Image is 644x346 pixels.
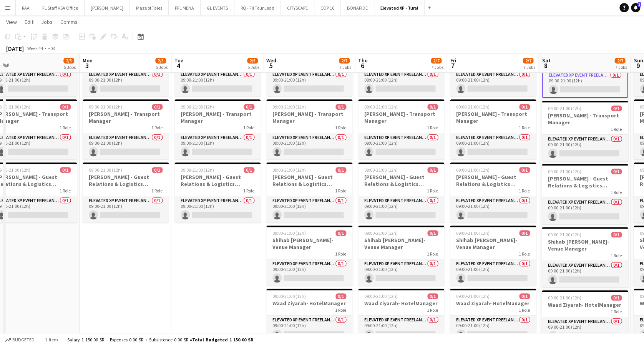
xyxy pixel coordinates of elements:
[25,18,33,25] span: Edit
[364,293,398,299] span: 09:00-21:00 (12h)
[266,99,352,159] div: 09:00-21:00 (12h)0/1[PERSON_NAME] - Transport Manager1 RoleElevated XP Event Freelancer0/109:00-2...
[64,64,76,70] div: 5 Jobs
[519,251,530,257] span: 1 Role
[16,0,36,15] button: RAA
[272,104,306,110] span: 09:00-21:00 (12h)
[244,104,254,110] span: 0/1
[364,230,398,236] span: 09:00-21:00 (12h)
[266,70,352,96] app-card-role: Elevated XP Event Freelancer0/109:00-21:00 (12h)
[364,167,398,173] span: 09:00-21:00 (12h)
[83,162,169,222] div: 09:00-21:00 (12h)0/1[PERSON_NAME] - Guest Relations & Logistics Manager Onsite1 RoleElevated XP E...
[611,295,622,301] span: 0/1
[450,162,536,222] app-job-card: 09:00-21:00 (12h)0/1[PERSON_NAME] - Guest Relations & Logistics Manager Onsite1 RoleElevated XP E...
[266,226,352,286] app-job-card: 09:00-21:00 (12h)0/1Shihab [PERSON_NAME]- Venue Manager1 RoleElevated XP Event Freelancer0/109:00...
[181,104,214,110] span: 09:00-21:00 (12h)
[548,295,581,301] span: 09:00-21:00 (12h)
[450,316,536,342] app-card-role: Elevated XP Event Freelancer0/109:00-21:00 (12h)
[450,99,536,159] div: 09:00-21:00 (12h)0/1[PERSON_NAME] - Transport Manager1 RoleElevated XP Event Freelancer0/109:00-2...
[83,57,93,64] span: Mon
[450,226,536,286] app-job-card: 09:00-21:00 (12h)0/1Shihab [PERSON_NAME]- Venue Manager1 RoleElevated XP Event Freelancer0/109:00...
[542,164,628,224] app-job-card: 09:00-21:00 (12h)0/1[PERSON_NAME] - Guest Relations & Logistics Manager Onsite1 RoleElevated XP E...
[60,18,78,25] span: Comms
[335,230,346,236] span: 0/1
[60,188,71,194] span: 1 Role
[358,237,444,251] h3: Shihab [PERSON_NAME]- Venue Manager
[364,104,398,110] span: 09:00-21:00 (12h)
[519,230,530,236] span: 0/1
[542,301,628,308] h3: Waad Ziyarah- HotelManager
[155,58,166,64] span: 2/5
[456,230,490,236] span: 09:00-21:00 (12h)
[3,17,20,27] a: View
[266,259,352,286] app-card-role: Elevated XP Event Freelancer0/109:00-21:00 (12h)
[174,162,261,222] app-job-card: 09:00-21:00 (12h)0/1[PERSON_NAME] - Guest Relations & Logistics Manager Onsite1 RoleElevated XP E...
[339,64,351,70] div: 7 Jobs
[542,238,628,252] h3: Shihab [PERSON_NAME]- Venue Manager
[22,17,37,27] a: Edit
[272,230,306,236] span: 09:00-21:00 (12h)
[427,104,438,110] span: 0/1
[6,18,17,25] span: View
[266,316,352,342] app-card-role: Elevated XP Event Freelancer0/109:00-21:00 (12h)
[450,70,536,96] app-card-role: Elevated XP Event Freelancer0/109:00-21:00 (12h)
[174,133,261,159] app-card-role: Elevated XP Event Freelancer0/109:00-21:00 (12h)
[89,167,122,173] span: 09:00-21:00 (12h)
[4,336,36,344] button: Budgeted
[266,300,352,307] h3: Waad Ziyarah- HotelManager
[450,289,536,342] div: 09:00-21:00 (12h)0/1Waad Ziyarah- HotelManager1 RoleElevated XP Event Freelancer0/109:00-21:00 (12h)
[83,174,169,187] h3: [PERSON_NAME] - Guest Relations & Logistics Manager Onsite
[611,232,622,237] span: 0/1
[358,289,444,342] app-job-card: 09:00-21:00 (12h)0/1Waad Ziyarah- HotelManager1 RoleElevated XP Event Freelancer0/109:00-21:00 (12h)
[174,196,261,222] app-card-role: Elevated XP Event Freelancer0/109:00-21:00 (12h)
[358,133,444,159] app-card-role: Elevated XP Event Freelancer0/109:00-21:00 (12h)
[519,293,530,299] span: 0/1
[358,259,444,286] app-card-role: Elevated XP Event Freelancer0/109:00-21:00 (12h)
[281,0,314,15] button: CITYSCAPE
[156,64,168,70] div: 5 Jobs
[335,251,346,257] span: 1 Role
[542,198,628,224] app-card-role: Elevated XP Event Freelancer0/109:00-21:00 (12h)
[234,0,281,15] button: RQ - FII Tour Lead
[335,293,346,299] span: 0/1
[173,61,183,70] span: 4
[542,57,550,64] span: Sat
[542,290,628,343] app-job-card: 09:00-21:00 (12h)0/1Waad Ziyarah- HotelManager1 RoleElevated XP Event Freelancer0/109:00-21:00 (12h)
[174,110,261,124] h3: [PERSON_NAME] - Transport Manager
[266,162,352,222] app-job-card: 09:00-21:00 (12h)0/1[PERSON_NAME] - Guest Relations & Logistics Manager Onsite1 RoleElevated XP E...
[335,188,346,194] span: 1 Role
[247,58,258,64] span: 2/5
[42,337,61,343] span: 1 item
[542,101,628,161] app-job-card: 09:00-21:00 (12h)0/1[PERSON_NAME] - Transport Manager1 RoleElevated XP Event Freelancer0/109:00-2...
[12,337,35,343] span: Budgeted
[548,105,581,111] span: 09:00-21:00 (12h)
[83,110,169,124] h3: [PERSON_NAME] - Transport Manager
[38,17,56,27] a: Jobs
[83,99,169,159] app-job-card: 09:00-21:00 (12h)0/1[PERSON_NAME] - Transport Manager1 RoleElevated XP Event Freelancer0/109:00-2...
[266,289,352,342] div: 09:00-21:00 (12h)0/1Waad Ziyarah- HotelManager1 RoleElevated XP Event Freelancer0/109:00-21:00 (12h)
[358,110,444,124] h3: [PERSON_NAME] - Transport Manager
[374,0,425,15] button: Elevated XP - Tural
[519,125,530,130] span: 1 Role
[542,70,628,98] app-card-role: Elevated XP Event Freelancer0/109:00-21:00 (12h)
[335,307,346,313] span: 1 Role
[542,317,628,343] app-card-role: Elevated XP Event Freelancer0/109:00-21:00 (12h)
[244,167,254,173] span: 0/1
[266,237,352,251] h3: Shihab [PERSON_NAME]- Venue Manager
[611,189,622,195] span: 1 Role
[450,259,536,286] app-card-role: Elevated XP Event Freelancer0/109:00-21:00 (12h)
[548,232,581,237] span: 09:00-21:00 (12h)
[456,104,490,110] span: 09:00-21:00 (12h)
[523,64,535,70] div: 7 Jobs
[519,307,530,313] span: 1 Role
[63,58,74,64] span: 2/5
[541,61,550,70] span: 8
[611,105,622,111] span: 0/1
[174,99,261,159] app-job-card: 09:00-21:00 (12h)0/1[PERSON_NAME] - Transport Manager1 RoleElevated XP Event Freelancer0/109:00-2...
[130,0,169,15] button: Maze of Tales
[358,57,368,64] span: Thu
[151,125,163,130] span: 1 Role
[358,99,444,159] div: 09:00-21:00 (12h)0/1[PERSON_NAME] - Transport Manager1 RoleElevated XP Event Freelancer0/109:00-2...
